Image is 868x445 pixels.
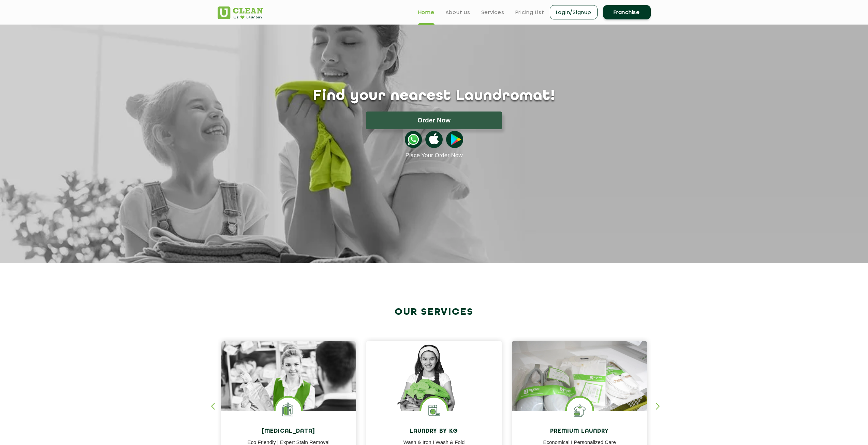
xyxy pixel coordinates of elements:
a: Services [481,8,504,16]
img: apple-icon.png [425,131,442,148]
a: Place Your Order Now [405,152,462,159]
img: laundry washing machine [421,398,447,423]
a: About us [445,8,470,16]
img: Laundry Services near me [276,398,301,423]
button: Order Now [366,112,502,129]
a: Home [418,8,435,16]
img: UClean Laundry and Dry Cleaning [218,6,263,19]
h1: Find your nearest Laundromat! [212,88,656,105]
img: laundry done shoes and clothes [512,341,647,431]
a: Pricing List [515,8,544,16]
img: Shoes Cleaning [567,398,592,423]
img: playstoreicon.png [446,131,463,148]
img: whatsappicon.png [405,131,422,148]
a: Franchise [603,5,651,19]
img: a girl with laundry basket [366,341,502,431]
h2: Our Services [218,307,651,318]
a: Login/Signup [550,5,598,19]
h4: [MEDICAL_DATA] [226,428,351,435]
h4: Laundry by Kg [371,428,497,435]
h4: Premium Laundry [517,428,642,435]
